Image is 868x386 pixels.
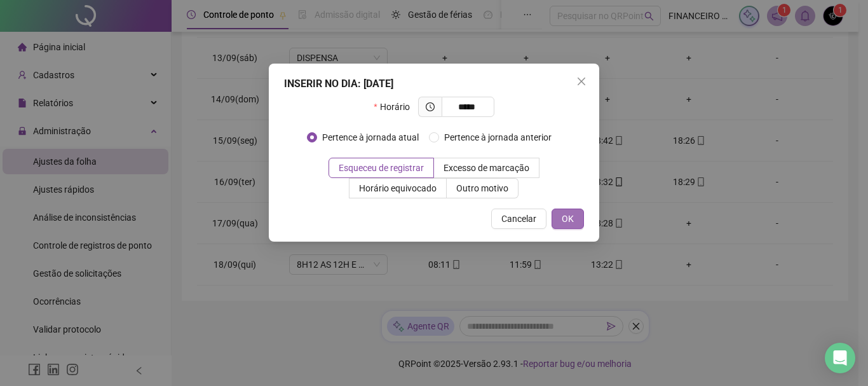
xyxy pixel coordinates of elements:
button: Close [571,71,592,92]
div: INSERIR NO DIA : [DATE] [284,76,584,92]
span: Esqueceu de registrar [339,163,424,173]
span: clock-circle [426,102,435,111]
span: Horário equivocado [359,183,437,193]
button: OK [552,209,584,229]
label: Horário [374,97,417,117]
span: Cancelar [501,212,536,226]
span: Pertence à jornada atual [317,130,424,144]
span: OK [562,212,574,226]
span: Excesso de marcação [444,163,529,173]
span: close [576,76,587,86]
button: Cancelar [491,209,546,229]
span: Pertence à jornada anterior [439,130,557,144]
span: Outro motivo [456,183,508,193]
div: Open Intercom Messenger [825,343,855,373]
